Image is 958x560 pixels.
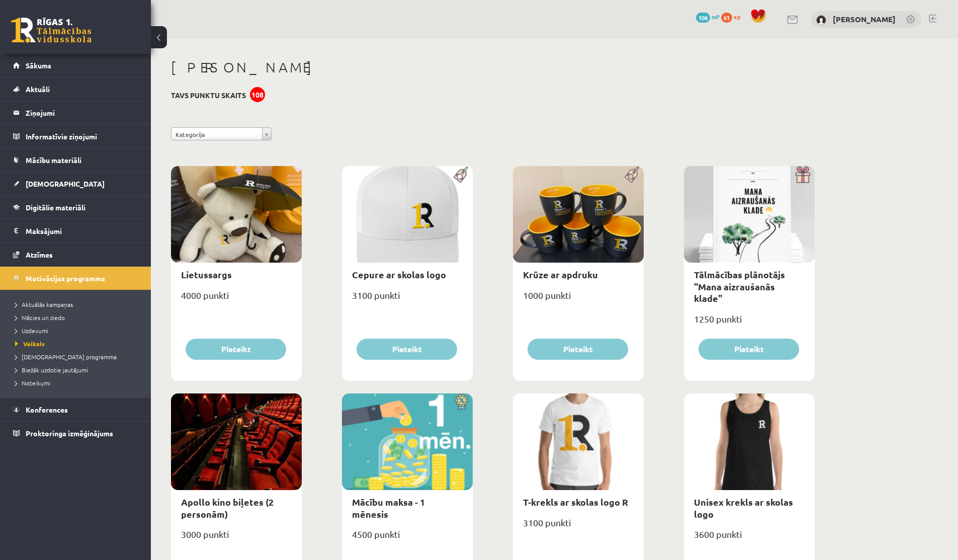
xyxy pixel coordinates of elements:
[26,203,85,212] span: Digitālie materiāli
[684,310,815,336] div: 1250 punkti
[13,398,138,421] a: Konferences
[712,13,720,21] span: mP
[513,514,644,539] div: 3100 punkti
[523,269,598,280] a: Krūze ar apdruku
[13,125,138,148] a: Informatīvie ziņojumi
[26,85,50,94] span: Aktuāli
[450,166,473,183] img: Populāra prece
[26,101,138,124] legend: Ziņojumi
[15,313,65,322] span: Mācies un ziedo
[15,313,141,322] a: Mācies un ziedo
[833,14,896,24] a: [PERSON_NAME]
[171,526,302,551] div: 3000 punkti
[816,15,826,25] img: Rebeka Trofimova
[13,77,138,101] a: Aktuāli
[171,127,272,140] a: Kategorija
[15,353,117,361] span: [DEMOGRAPHIC_DATA] programma
[15,379,50,387] span: Noteikumi
[15,366,88,374] span: Biežāk uzdotie jautājumi
[721,13,732,23] span: 61
[26,274,105,283] span: Motivācijas programma
[13,196,138,219] a: Digitālie materiāli
[250,87,265,102] div: 108
[186,339,286,360] button: Pieteikt
[15,365,141,374] a: Biežāk uzdotie jautājumi
[26,155,81,165] span: Mācību materiāli
[699,339,799,360] button: Pieteikt
[15,300,73,308] span: Aktuālās kampaņas
[15,300,141,309] a: Aktuālās kampaņas
[15,327,48,335] span: Uzdevumi
[721,13,745,21] a: 61 xp
[13,267,138,290] a: Motivācijas programma
[15,378,141,387] a: Noteikumi
[684,526,815,551] div: 3600 punkti
[523,496,628,508] a: T-krekls ar skolas logo R
[11,18,92,43] a: Rīgas 1. Tālmācības vidusskola
[181,269,232,280] a: Lietussargs
[621,166,644,183] img: Populāra prece
[171,91,246,100] h3: Tavs punktu skaits
[696,13,720,21] a: 108 mP
[171,287,302,312] div: 4000 punkti
[352,269,446,280] a: Cepure ar skolas logo
[342,287,473,312] div: 3100 punkti
[694,496,793,519] a: Unisex krekls ar skolas logo
[15,326,141,335] a: Uzdevumi
[513,287,644,312] div: 1000 punkti
[26,125,138,148] legend: Informatīvie ziņojumi
[13,219,138,243] a: Maksājumi
[26,405,68,414] span: Konferences
[26,429,113,438] span: Proktoringa izmēģinājums
[13,148,138,172] a: Mācību materiāli
[342,526,473,551] div: 4500 punkti
[696,13,710,23] span: 108
[13,54,138,77] a: Sākums
[13,101,138,124] a: Ziņojumi
[13,243,138,266] a: Atzīmes
[352,496,425,519] a: Mācību maksa - 1 mēnesis
[176,128,258,141] span: Kategorija
[694,269,785,304] a: Tālmācības plānotājs "Mana aizraušanās klade"
[15,352,141,361] a: [DEMOGRAPHIC_DATA] programma
[528,339,628,360] button: Pieteikt
[26,250,53,259] span: Atzīmes
[181,496,274,519] a: Apollo kino biļetes (2 personām)
[13,172,138,195] a: [DEMOGRAPHIC_DATA]
[26,61,51,70] span: Sākums
[13,422,138,445] a: Proktoringa izmēģinājums
[26,219,138,243] legend: Maksājumi
[26,179,105,188] span: [DEMOGRAPHIC_DATA]
[15,340,45,348] span: Veikals
[450,393,473,411] img: Atlaide
[15,339,141,348] a: Veikals
[171,59,815,76] h1: [PERSON_NAME]
[734,13,740,21] span: xp
[792,166,815,183] img: Dāvana ar pārsteigumu
[357,339,457,360] button: Pieteikt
